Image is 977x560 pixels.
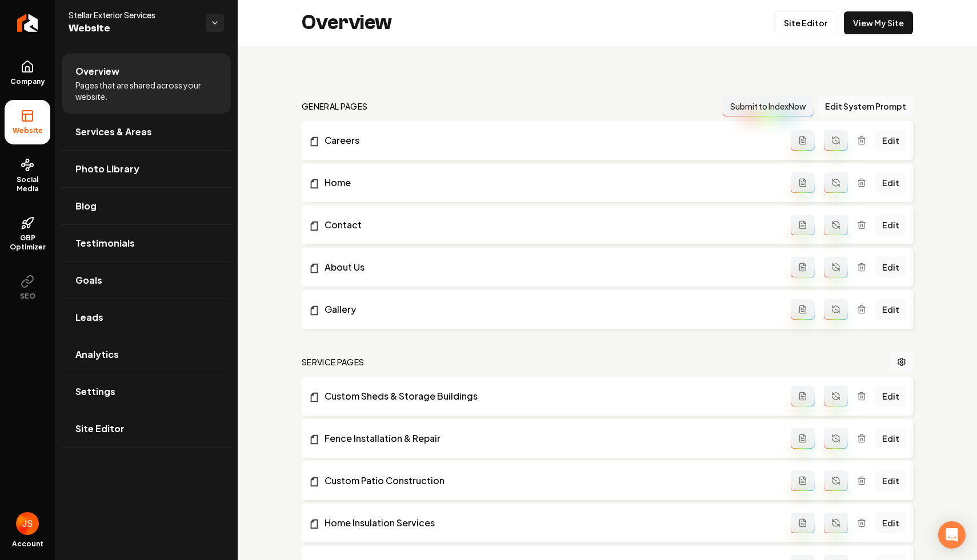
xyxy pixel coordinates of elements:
[875,257,906,277] a: Edit
[791,428,815,449] button: Add admin page prompt
[791,215,815,235] button: Add admin page prompt
[309,218,791,232] a: Contact
[75,199,97,213] span: Blog
[69,9,197,21] span: Stellar Exterior Services
[875,299,906,320] a: Edit
[791,172,815,193] button: Add admin page prompt
[791,513,815,533] button: Add admin page prompt
[75,79,217,102] span: Pages that are shared across your website.
[938,521,966,549] div: Open Intercom Messenger
[309,474,791,488] a: Custom Patio Construction
[62,225,231,261] a: Testimonials
[62,336,231,373] a: Analytics
[62,299,231,336] a: Leads
[309,389,791,403] a: Custom Sheds & Storage Buildings
[791,130,815,151] button: Add admin page prompt
[62,151,231,187] a: Photo Library
[309,432,791,445] a: Fence Installation & Repair
[62,188,231,224] a: Blog
[5,265,50,310] button: SEO
[309,303,791,316] a: Gallery
[75,385,115,398] span: Settings
[844,11,913,34] a: View My Site
[791,257,815,277] button: Add admin page prompt
[62,410,231,447] a: Site Editor
[309,134,791,147] a: Careers
[62,114,231,150] a: Services & Areas
[309,176,791,190] a: Home
[75,422,125,436] span: Site Editor
[62,262,231,299] a: Goals
[309,260,791,274] a: About Us
[302,11,392,34] h2: Overview
[75,348,119,361] span: Analytics
[302,100,368,112] h2: general pages
[723,96,814,116] button: Submit to IndexNow
[5,149,50,203] a: Social Media
[75,65,119,78] span: Overview
[875,172,906,193] a: Edit
[17,14,38,32] img: Rebolt Logo
[16,512,39,535] button: Open user button
[6,77,50,86] span: Company
[5,207,50,261] a: GBP Optimizer
[16,512,39,535] img: James Shamoun
[75,273,102,287] span: Goals
[875,470,906,491] a: Edit
[5,51,50,95] a: Company
[75,311,103,324] span: Leads
[791,386,815,406] button: Add admin page prompt
[791,299,815,320] button: Add admin page prompt
[302,356,365,368] h2: Service Pages
[791,470,815,491] button: Add admin page prompt
[875,130,906,151] a: Edit
[5,233,50,252] span: GBP Optimizer
[309,516,791,530] a: Home Insulation Services
[774,11,837,34] a: Site Editor
[75,162,139,176] span: Photo Library
[8,126,47,135] span: Website
[875,215,906,235] a: Edit
[75,125,152,139] span: Services & Areas
[62,373,231,410] a: Settings
[818,96,913,116] button: Edit System Prompt
[15,292,40,301] span: SEO
[875,386,906,406] a: Edit
[875,513,906,533] a: Edit
[69,21,197,37] span: Website
[875,428,906,449] a: Edit
[75,236,135,250] span: Testimonials
[5,175,50,194] span: Social Media
[12,539,43,549] span: Account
